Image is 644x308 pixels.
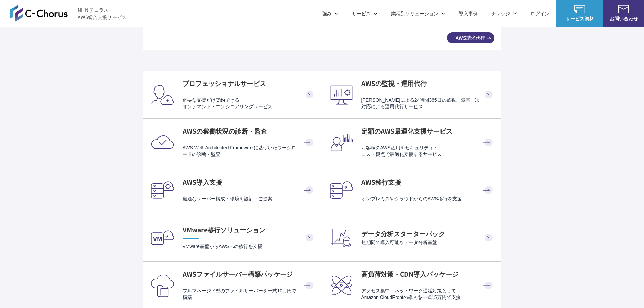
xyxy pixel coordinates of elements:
p: 短期間で導入可能なデータ分析基盤 [361,239,494,246]
p: 必要な支援だけ契約できる オンデマンド・エンジニアリングサービス [183,97,315,110]
p: アクセス集中・ネットワーク遅延対策として Amazon CloudFrontの導入を一式15万円で支援 [361,288,494,301]
a: 定額のAWS最適化支援サービス お客様のAWS活用をセキュリティ・コスト観点で最適化支援するサービス [322,119,501,166]
h4: データ分析スターターパック [361,229,494,238]
p: 最適なサーバー構成・環境を設計・ご提案 [183,196,315,202]
h4: AWSの稼働状況の診断・監査 [183,126,315,136]
img: AWS総合支援サービス C-Chorus [10,5,68,21]
a: 導入事例 [459,10,478,17]
p: サービス [352,10,378,17]
a: AWS導入支援 最適なサーバー構成・環境を設計・ご提案 [143,166,322,214]
h4: 定額のAWS最適化支援サービス [361,126,494,136]
span: お問い合わせ [603,15,644,22]
h4: AWSファイルサーバー構築パッケージ [183,269,315,279]
a: AWS総合支援サービス C-Chorus NHN テコラスAWS総合支援サービス [10,5,127,21]
p: 業種別ソリューション [391,10,445,17]
a: AWSの監視・運用代行 [PERSON_NAME]による24時間365日の監視、障害一次対応による運用代行サービス [322,71,501,118]
img: AWS総合支援サービス C-Chorus サービス資料 [574,5,585,13]
p: AWS Well-Architected Frameworkに基づいたワークロードの診断・監査 [183,145,315,158]
a: ログイン [530,10,549,17]
p: ナレッジ [491,10,517,17]
span: NHN テコラス AWS総合支援サービス [78,6,127,21]
a: データ分析スターターパック 短期間で導入可能なデータ分析基盤 [322,214,501,261]
img: お問い合わせ [618,5,629,13]
h4: AWS移行支援 [361,177,494,187]
p: 強み [322,10,338,17]
p: オンプレミスやクラウドからのAWS移行を支援 [361,196,494,202]
span: AWS請求代行 [447,34,494,41]
span: サービス資料 [556,15,603,22]
h4: AWSの監視・運用代行 [361,79,494,88]
h4: AWS導入支援 [183,177,315,187]
h4: プロフェッショナルサービス [183,79,315,88]
a: AWS移行支援 オンプレミスやクラウドからのAWS移行を支援 [322,166,501,214]
h4: VMware移行ソリューション [183,225,315,234]
a: プロフェッショナルサービス 必要な支援だけ契約できるオンデマンド・エンジニアリングサービス [143,71,322,118]
p: フルマネージド型のファイルサーバーを一式10万円で構築 [183,288,315,301]
p: [PERSON_NAME]による24時間365日の監視、障害一次対応による運用代行サービス [361,97,494,110]
a: VMware移行ソリューション VMware基盤からAWSへの移行を支援 [143,214,322,261]
h4: 高負荷対策・CDN導入パッケージ [361,269,494,279]
a: AWSの稼働状況の診断・監査 AWS Well-Architected Frameworkに基づいたワークロードの診断・監査 [143,119,322,166]
p: VMware基盤からAWSへの移行を支援 [183,243,315,250]
p: お客様のAWS活用をセキュリティ・ コスト観点で最適化支援するサービス [361,145,494,158]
